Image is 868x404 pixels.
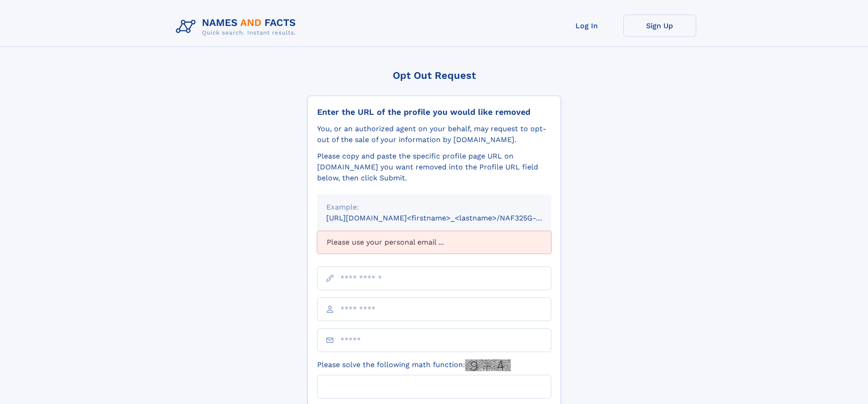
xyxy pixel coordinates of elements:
a: Sign Up [623,15,696,37]
div: Enter the URL of the profile you would like removed [317,107,551,117]
label: Please solve the following math function: [317,359,511,371]
div: You, or an authorized agent on your behalf, may request to opt-out of the sale of your informatio... [317,123,551,145]
a: Log In [550,15,623,37]
img: Logo Names and Facts [172,15,303,39]
div: Example: [326,202,542,213]
div: Please copy and paste the specific profile page URL on [DOMAIN_NAME] you want removed into the Pr... [317,151,551,184]
div: Please use your personal email ... [317,231,551,254]
div: Opt Out Request [308,70,561,81]
small: [URL][DOMAIN_NAME]<firstname>_<lastname>/NAF325G-xxxxxxxx [326,214,569,222]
